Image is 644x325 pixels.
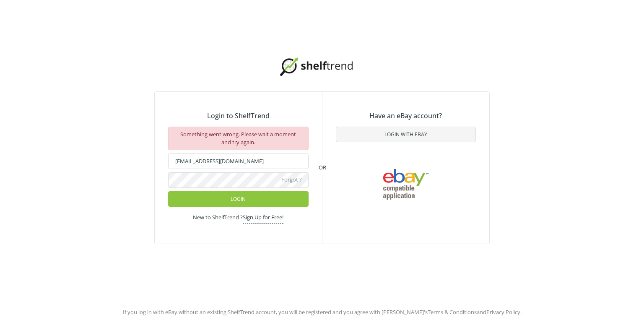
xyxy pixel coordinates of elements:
[336,127,476,142] button: Login with Ebay
[175,213,302,224] div: New to ShelfTrend ?
[336,112,476,120] h3: Have an eBay account?
[315,160,330,175] div: OR
[428,308,477,318] a: Terms & Conditions
[168,112,309,120] h3: Login to ShelfTrend
[7,308,637,318] div: If you log in with eBay without an existing ShelfTrend account, you will be registered and you ag...
[243,213,283,224] a: Sign Up for Free!
[377,162,435,206] img: ebay.png
[168,191,309,207] button: Login
[281,176,302,185] a: Forgot ?
[168,127,309,150] div: Something went wrong. Please wait a moment and try again.
[168,153,309,169] input: Email address
[280,57,364,76] img: logo
[486,308,520,318] a: Privacy Policy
